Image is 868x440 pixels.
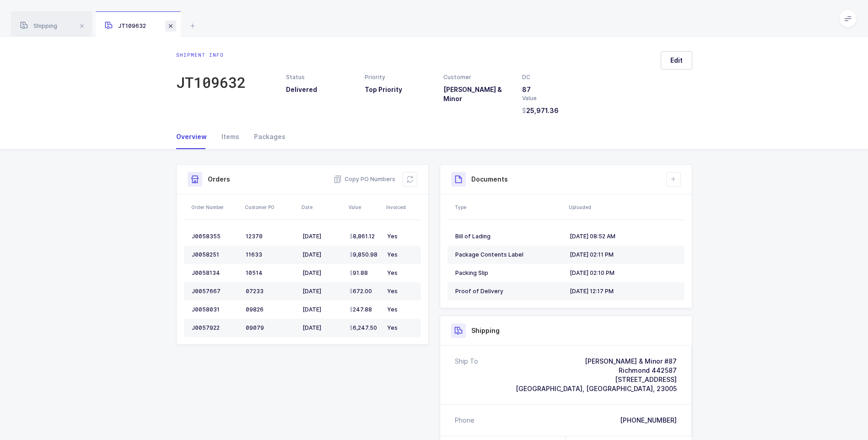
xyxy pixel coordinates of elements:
span: 25,971.36 [522,106,559,115]
div: J0058355 [192,233,238,240]
div: 09079 [246,324,295,332]
div: Value [349,204,381,211]
div: Customer PO [245,204,296,211]
div: Uploaded [569,204,682,211]
div: Package Contents Label [455,251,562,258]
div: [PERSON_NAME] & Minor #87 [516,357,677,366]
div: J0058031 [192,306,238,313]
div: Packing Slip [455,269,562,277]
span: [GEOGRAPHIC_DATA], [GEOGRAPHIC_DATA], 23005 [516,385,677,392]
div: Bill of Lading [455,233,562,240]
span: Shipping [20,22,57,29]
div: 12370 [246,233,295,240]
span: 672.00 [350,288,372,295]
div: Status [286,73,354,81]
div: Value [522,94,590,102]
div: [DATE] [302,269,342,277]
span: 91.88 [350,269,368,277]
span: Yes [387,288,398,295]
div: Overview [176,124,214,149]
h3: Delivered [286,85,354,94]
div: 09826 [246,306,295,313]
div: Ship To [455,357,478,393]
div: [PHONE_NUMBER] [620,416,677,425]
span: Yes [387,306,398,313]
span: 247.88 [350,306,372,313]
div: Items [214,124,247,149]
div: Packages [247,124,286,149]
div: J0057922 [192,324,238,332]
div: Customer [443,73,511,81]
h3: [PERSON_NAME] & Minor [443,85,511,103]
span: 9,850.98 [350,251,377,258]
div: [DATE] [302,251,342,258]
div: Richmond 442587 [516,366,677,375]
div: J0058134 [192,269,238,277]
h3: 87 [522,85,590,94]
h3: Top Priority [365,85,432,94]
div: [DATE] [302,233,342,240]
div: Type [455,204,563,211]
div: Invoiced [386,204,418,211]
span: 6,247.50 [350,324,377,332]
span: 8,861.12 [350,233,375,240]
span: Edit [670,56,683,65]
div: [DATE] 02:11 PM [570,251,677,258]
button: Copy PO Numbers [334,175,395,184]
div: Phone [455,416,474,425]
div: DC [522,73,590,81]
div: [DATE] 02:10 PM [570,269,677,277]
div: [STREET_ADDRESS] [516,375,677,384]
div: [DATE] [302,306,342,313]
span: JT109632 [105,22,146,29]
div: [DATE] [302,288,342,295]
span: Yes [387,324,398,331]
div: 10514 [246,269,295,277]
div: [DATE] 08:52 AM [570,233,677,240]
div: 07233 [246,288,295,295]
div: 11633 [246,251,295,258]
div: Shipment info [176,51,246,59]
div: [DATE] [302,324,342,332]
h3: Shipping [471,326,500,335]
div: [DATE] 12:17 PM [570,288,677,295]
div: J0057667 [192,288,238,295]
h3: Orders [208,175,230,184]
span: Yes [387,251,398,258]
span: Yes [387,269,398,276]
div: Date [302,204,343,211]
h3: Documents [471,175,508,184]
div: Order Number [191,204,239,211]
div: Priority [365,73,432,81]
div: J0058251 [192,251,238,258]
div: Proof of Delivery [455,288,562,295]
button: Edit [661,51,692,70]
span: Yes [387,233,398,240]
